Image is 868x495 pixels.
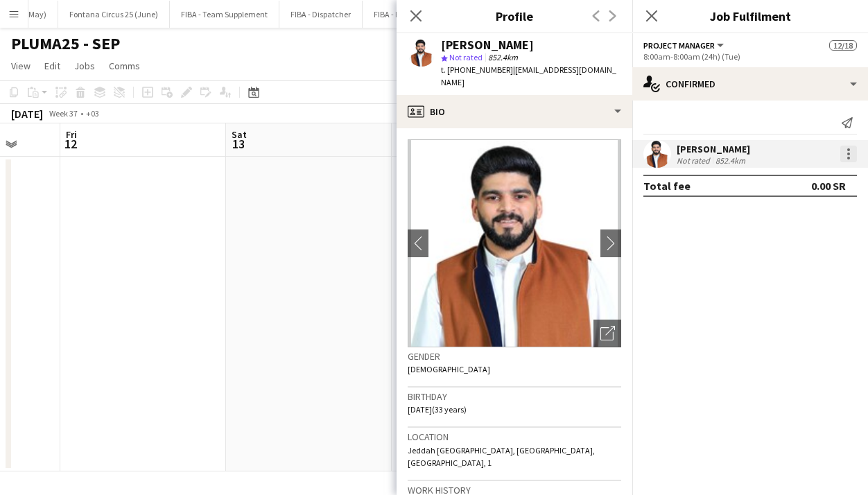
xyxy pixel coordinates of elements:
button: FIBA - Hotel Guest Management [363,1,498,28]
div: Not rated [677,155,713,166]
span: [DEMOGRAPHIC_DATA] [408,364,490,374]
span: Not rated [449,52,483,62]
a: View [6,57,36,75]
h3: Birthday [408,390,621,403]
span: Sat [232,128,247,141]
span: Jobs [74,60,95,72]
span: Project Manager [643,40,715,51]
button: Project Manager [643,40,726,51]
span: Jeddah [GEOGRAPHIC_DATA], [GEOGRAPHIC_DATA], [GEOGRAPHIC_DATA], 1 [408,445,595,468]
div: +03 [86,108,99,119]
img: Crew avatar or photo [408,139,621,347]
div: [DATE] [11,107,43,121]
span: 13 [229,136,247,152]
span: | [EMAIL_ADDRESS][DOMAIN_NAME] [441,64,616,87]
h3: Profile [397,7,632,25]
div: Confirmed [632,67,868,101]
div: Total fee [643,179,691,193]
div: Open photos pop-in [593,320,621,347]
div: Bio [397,95,632,128]
button: FIBA - Dispatcher [279,1,363,28]
span: t. [PHONE_NUMBER] [441,64,513,75]
span: Comms [109,60,140,72]
h3: Job Fulfilment [632,7,868,25]
div: 852.4km [713,155,748,166]
div: [PERSON_NAME] [441,39,534,51]
span: Fri [66,128,77,141]
div: 0.00 SR [811,179,846,193]
button: FIBA - Team Supplement [170,1,279,28]
span: 852.4km [485,52,521,62]
a: Jobs [69,57,101,75]
span: View [11,60,31,72]
span: 14 [395,136,414,152]
span: Edit [44,60,60,72]
h3: Gender [408,350,621,363]
div: [PERSON_NAME] [677,143,750,155]
h3: Location [408,431,621,443]
span: Week 37 [46,108,80,119]
a: Edit [39,57,66,75]
span: 12/18 [829,40,857,51]
span: 12 [64,136,77,152]
a: Comms [103,57,146,75]
button: Fontana Circus 25 (June) [58,1,170,28]
h1: PLUMA25 - SEP [11,33,120,54]
span: [DATE] (33 years) [408,404,467,415]
div: 8:00am-8:00am (24h) (Tue) [643,51,857,62]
